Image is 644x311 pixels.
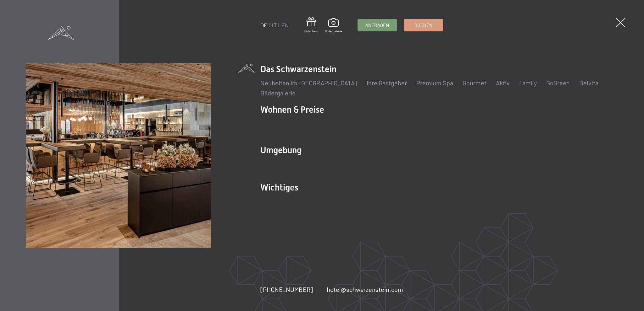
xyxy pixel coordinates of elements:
[463,79,486,87] a: Gourmet
[519,79,537,87] a: Family
[304,29,318,33] span: Gutschein
[496,79,510,87] a: Aktiv
[260,286,313,293] span: [PHONE_NUMBER]
[260,285,313,294] a: [PHONE_NUMBER]
[325,18,342,33] a: Bildergalerie
[304,17,318,33] a: Gutschein
[260,89,296,97] a: Bildergalerie
[325,29,342,33] span: Bildergalerie
[404,19,443,31] a: Buchen
[26,63,211,248] img: Wellnesshotel Südtirol SCHWARZENSTEIN - Wellnessurlaub in den Alpen, Wandern und Wellness
[327,285,403,294] a: hotel@schwarzenstein.com
[367,79,407,87] a: Ihre Gastgeber
[358,19,397,31] a: Anfragen
[546,79,570,87] a: GoGreen
[365,22,389,29] span: Anfragen
[414,22,432,29] span: Buchen
[260,79,357,87] a: Neuheiten im [GEOGRAPHIC_DATA]
[260,22,267,29] a: DE
[579,79,598,87] a: Belvita
[416,79,453,87] a: Premium Spa
[272,22,277,29] a: IT
[281,22,289,29] a: EN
